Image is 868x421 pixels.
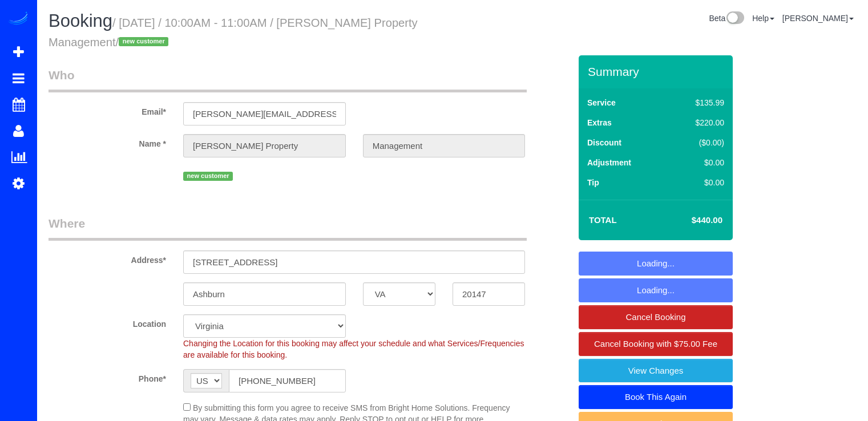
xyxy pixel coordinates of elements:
[49,11,112,31] span: Booking
[40,134,175,149] label: Name *
[587,177,599,188] label: Tip
[49,67,527,92] legend: Who
[183,102,346,126] input: Email*
[594,339,717,349] span: Cancel Booking with $75.00 Fee
[587,157,631,168] label: Adjustment
[671,117,724,128] div: $220.00
[183,282,346,306] input: City*
[183,134,346,157] input: First Name*
[589,215,617,225] strong: Total
[752,14,774,23] a: Help
[579,332,733,356] a: Cancel Booking with $75.00 Fee
[363,134,526,157] input: Last Name*
[579,305,733,329] a: Cancel Booking
[579,359,733,383] a: View Changes
[119,37,168,46] span: new customer
[671,137,724,148] div: ($0.00)
[587,117,612,128] label: Extras
[725,11,744,26] img: New interface
[49,17,418,48] small: / [DATE] / 10:00AM - 11:00AM / [PERSON_NAME] Property Management
[587,137,621,148] label: Discount
[40,314,175,330] label: Location
[7,11,30,27] img: Automaid Logo
[229,369,346,392] input: Phone*
[49,215,527,241] legend: Where
[40,369,175,384] label: Phone*
[40,250,175,266] label: Address*
[40,102,175,118] label: Email*
[709,14,744,23] a: Beta
[588,65,727,78] h3: Summary
[183,172,233,181] span: new customer
[657,216,722,225] h4: $440.00
[671,157,724,168] div: $0.00
[587,97,616,108] label: Service
[183,339,524,359] span: Changing the Location for this booking may affect your schedule and what Services/Frequencies are...
[116,36,172,48] span: /
[671,97,724,108] div: $135.99
[671,177,724,188] div: $0.00
[453,282,525,306] input: Zip Code*
[579,385,733,409] a: Book This Again
[782,14,854,23] a: [PERSON_NAME]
